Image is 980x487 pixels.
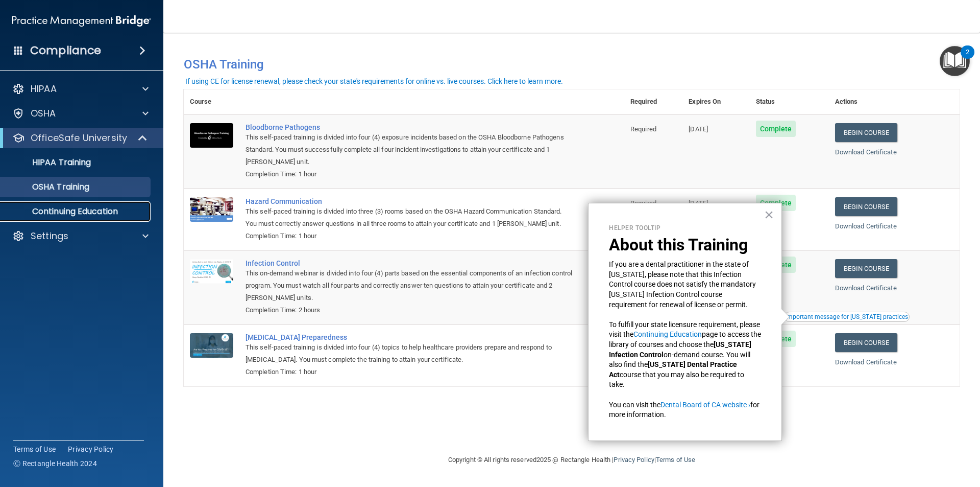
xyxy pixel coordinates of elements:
div: Infection Control [246,259,573,267]
a: Privacy Policy [68,444,114,454]
span: on-demand course. You will also find the [609,351,752,369]
p: About this Training [609,235,761,254]
a: Download Certificate [835,358,897,366]
strong: [US_STATE] Infection Control [609,340,753,359]
a: Terms of Use [13,444,56,454]
span: Required [630,125,656,133]
button: Read this if you are a dental practitioner in the state of CA [784,312,910,322]
span: Complete [756,195,796,211]
th: Actions [829,89,960,114]
div: Completion Time: 1 hour [246,366,573,378]
span: Required [630,199,656,207]
div: Bloodborne Pathogens [246,123,573,131]
th: Status [750,89,829,114]
p: OSHA [31,107,56,120]
div: Completion Time: 2 hours [246,304,573,316]
div: Hazard Communication [246,197,573,205]
h4: OSHA Training [184,57,960,72]
a: Download Certificate [835,222,897,230]
strong: [US_STATE] Dental Practice Act [609,360,739,379]
p: HIPAA [31,83,57,95]
h4: Compliance [30,43,101,58]
th: Required [624,89,682,114]
button: Close [764,206,774,223]
div: Important message for [US_STATE] practices [786,314,908,320]
div: This self-paced training is divided into four (4) topics to help healthcare providers prepare and... [246,341,573,366]
div: Completion Time: 1 hour [246,230,573,242]
span: page to access the library of courses and choose the [609,330,763,349]
p: Settings [31,230,68,242]
a: Begin Course [835,259,897,278]
th: Course [184,89,239,114]
a: Terms of Use [656,456,695,463]
span: course that you may also be required to take. [609,370,746,389]
span: To fulfill your state licensure requirement, please visit the [609,320,762,339]
button: Open Resource Center, 2 new notifications [940,46,970,76]
a: Begin Course [835,197,897,216]
span: [DATE] [689,199,708,207]
th: Expires On [682,89,749,114]
p: Helper Tooltip [609,224,761,233]
div: 2 [966,52,969,65]
span: Ⓒ Rectangle Health 2024 [13,458,97,469]
p: OfficeSafe University [31,132,127,144]
a: Begin Course [835,333,897,352]
div: This on-demand webinar is divided into four (4) parts based on the essential components of an inf... [246,267,573,304]
a: Download Certificate [835,148,897,156]
a: Dental Board of CA website › [660,401,750,409]
a: Download Certificate [835,284,897,292]
div: Copyright © All rights reserved 2025 @ Rectangle Health | | [385,444,758,476]
a: Privacy Policy [614,456,654,463]
span: Complete [756,121,796,137]
p: HIPAA Training [7,157,91,168]
div: This self-paced training is divided into three (3) rooms based on the OSHA Hazard Communication S... [246,205,573,230]
img: PMB logo [12,11,151,31]
div: Completion Time: 1 hour [246,168,573,180]
div: This self-paced training is divided into four (4) exposure incidents based on the OSHA Bloodborne... [246,131,573,168]
a: Continuing Education [633,330,702,338]
p: OSHA Training [7,182,89,192]
div: If using CE for license renewal, please check your state's requirements for online vs. live cours... [185,78,563,85]
p: If you are a dental practitioner in the state of [US_STATE], please note that this Infection Cont... [609,260,761,310]
span: [DATE] [689,125,708,133]
div: [MEDICAL_DATA] Preparedness [246,333,573,341]
a: Begin Course [835,123,897,142]
p: Continuing Education [7,206,146,217]
span: You can visit the [609,401,660,409]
